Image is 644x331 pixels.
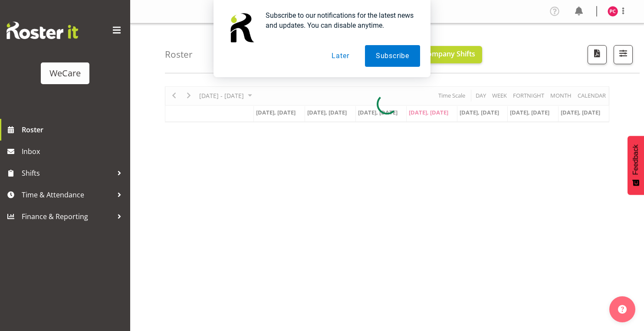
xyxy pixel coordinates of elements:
img: notification icon [224,10,259,45]
button: Subscribe [365,45,420,67]
button: Feedback - Show survey [628,136,644,195]
button: Later [321,45,360,67]
span: Shifts [22,167,113,180]
span: Finance & Reporting [22,210,113,223]
span: Feedback [632,144,640,175]
span: Inbox [22,145,126,158]
img: help-xxl-2.png [618,305,627,314]
span: Time & Attendance [22,188,113,201]
span: Roster [22,123,126,136]
div: Subscribe to our notifications for the latest news and updates. You can disable anytime. [259,10,420,30]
